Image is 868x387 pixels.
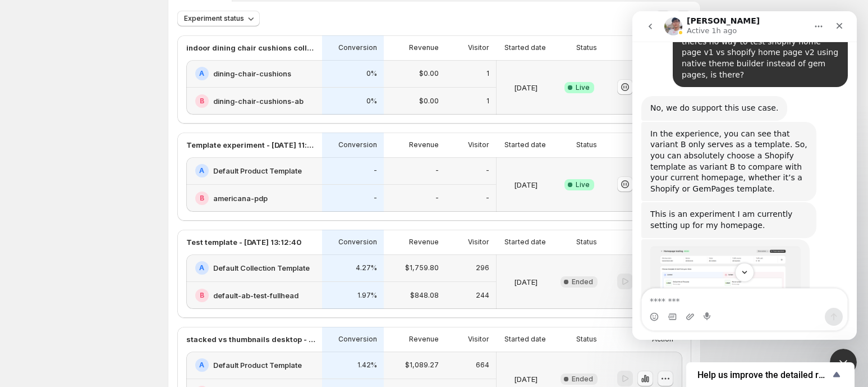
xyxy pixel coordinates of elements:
p: 1.97% [357,291,377,300]
p: Visitor [468,335,489,344]
p: 244 [476,291,489,300]
button: Show survey - Help us improve the detailed report for A/B campaigns [697,368,843,381]
p: Revenue [409,43,439,52]
p: indoor dining chair cushions collection test no free shipping promos at top [186,42,315,53]
p: $848.08 [410,291,439,300]
span: Live [576,180,590,189]
p: Revenue [409,238,439,247]
p: Revenue [409,335,439,344]
h2: Default Collection Template [213,262,310,274]
p: $1,759.80 [405,263,439,272]
p: Started date [504,140,546,149]
p: 1 [486,97,489,106]
p: 0% [366,97,377,106]
p: - [435,194,439,203]
p: Visitor [468,140,489,149]
iframe: Intercom live chat [632,11,857,340]
p: 296 [476,263,489,272]
p: Conversion [338,140,377,149]
p: - [486,194,489,203]
p: Started date [504,238,546,247]
p: $0.00 [419,97,439,106]
span: Experiment status [184,14,244,23]
h2: dining-chair-cushions [213,68,291,79]
h2: B [200,97,204,106]
button: Experiment status [177,11,260,26]
p: 1.42% [357,361,377,370]
h2: Default Product Template [213,359,302,371]
p: [DATE] [514,179,538,190]
p: Conversion [338,335,377,344]
p: Visitor [468,238,489,247]
p: Conversion [338,43,377,52]
p: Template experiment - [DATE] 11:25:34 [186,139,315,151]
p: - [435,166,439,175]
p: 664 [476,361,489,370]
p: Visitor [468,43,489,52]
p: Status [576,335,597,344]
p: Test template - [DATE] 13:12:40 [186,236,301,248]
p: Started date [504,43,546,52]
h2: Default Product Template [213,165,302,176]
p: - [374,166,377,175]
p: Status [576,238,597,247]
span: Ended [572,277,593,286]
h2: B [200,291,204,300]
p: [DATE] [514,374,538,385]
p: Status [576,43,597,52]
button: Sort the results [676,11,691,26]
p: stacked vs thumbnails desktop - [DATE] 17:02:15 [186,334,315,345]
h2: A [199,263,204,272]
span: Live [576,83,590,92]
p: Conversion [338,238,377,247]
p: Started date [504,335,546,344]
h2: default-ab-test-fullhead [213,290,298,301]
p: 4.27% [356,263,377,272]
p: [DATE] [514,82,538,93]
p: [DATE] [514,276,538,288]
h2: A [199,69,204,78]
h2: dining-chair-cushions-ab [213,95,304,107]
p: Revenue [409,140,439,149]
p: 0% [366,69,377,78]
h2: americana-pdp [213,193,268,204]
p: - [486,166,489,175]
h2: B [200,194,204,203]
h2: A [199,361,204,370]
h2: A [199,166,204,175]
iframe: Intercom live chat [830,349,857,376]
span: Help us improve the detailed report for A/B campaigns [697,370,830,380]
span: Ended [572,375,593,384]
p: 1 [486,69,489,78]
p: $1,089.27 [405,361,439,370]
p: $0.00 [419,69,439,78]
p: Status [576,140,597,149]
p: - [374,194,377,203]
